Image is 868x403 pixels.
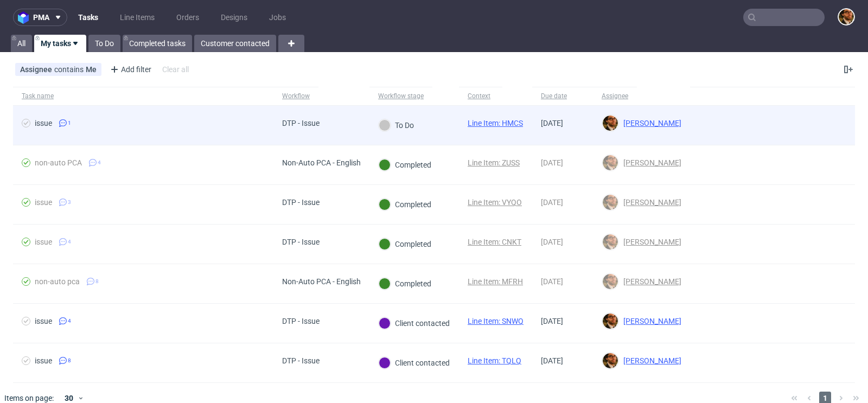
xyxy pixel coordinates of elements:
span: [PERSON_NAME] [619,317,681,325]
a: Completed tasks [123,35,192,52]
div: Client contacted [379,357,450,369]
span: [DATE] [541,356,563,365]
div: Assignee [602,92,628,100]
a: Designs [214,9,254,26]
div: DTP - Issue [282,317,320,325]
span: 8 [95,277,99,286]
div: Clear all [160,62,191,77]
div: Non-Auto PCA - English [282,277,361,286]
a: Line Item: CNKT [468,238,521,246]
div: issue [35,238,52,246]
div: issue [35,317,52,325]
span: 3 [68,198,71,207]
a: Line Item: ZUSS [468,158,520,167]
span: 8 [68,356,71,365]
span: 4 [98,158,101,167]
img: Matteo Corsico [603,274,618,289]
span: [PERSON_NAME] [619,119,681,127]
span: [DATE] [541,238,563,246]
span: [PERSON_NAME] [619,238,681,246]
div: Completed [379,199,431,210]
span: [DATE] [541,317,563,325]
span: [DATE] [541,277,563,286]
span: [PERSON_NAME] [619,198,681,207]
img: Matteo Corsico [603,353,618,368]
img: Matteo Corsico [603,195,618,210]
div: issue [35,119,52,127]
div: non-auto PCA [35,158,82,167]
div: Client contacted [379,317,450,329]
a: To Do [88,35,120,52]
a: My tasks [34,35,86,52]
div: Workflow stage [378,92,424,100]
div: Completed [379,159,431,171]
a: Line Item: TQLQ [468,356,521,365]
span: [PERSON_NAME] [619,356,681,365]
div: To Do [379,119,414,131]
img: logo [18,11,33,24]
span: [DATE] [541,198,563,207]
div: Completed [379,278,431,290]
div: Context [468,92,494,100]
span: 1 [68,119,71,127]
span: [PERSON_NAME] [619,277,681,286]
span: 4 [68,317,71,325]
div: DTP - Issue [282,119,320,127]
span: pma [33,14,49,21]
img: Matteo Corsico [603,155,618,170]
span: Task name [22,92,265,101]
a: Orders [170,9,206,26]
span: [PERSON_NAME] [619,158,681,167]
img: Matteo Corsico [603,314,618,329]
div: DTP - Issue [282,198,320,207]
a: Tasks [72,9,105,26]
div: non-auto pca [35,277,80,286]
div: Me [86,65,97,74]
div: issue [35,356,52,365]
div: Add filter [106,61,154,78]
div: Completed [379,238,431,250]
span: [DATE] [541,119,563,127]
div: DTP - Issue [282,238,320,246]
div: issue [35,198,52,207]
a: All [11,35,32,52]
div: DTP - Issue [282,356,320,365]
a: Line Items [113,9,161,26]
span: contains [54,65,86,74]
span: 4 [68,238,71,246]
a: Line Item: SNWQ [468,317,524,325]
a: Line Item: HMCS [468,119,523,127]
span: Assignee [20,65,54,74]
span: Due date [541,92,584,101]
a: Line Item: MFRH [468,277,523,286]
a: Jobs [263,9,292,26]
span: [DATE] [541,158,563,167]
a: Customer contacted [194,35,276,52]
img: Matteo Corsico [839,9,854,24]
div: Non-Auto PCA - English [282,158,361,167]
a: Line Item: VYQO [468,198,522,207]
div: Workflow [282,92,310,100]
img: Matteo Corsico [603,116,618,131]
img: Matteo Corsico [603,234,618,250]
button: pma [13,9,67,26]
